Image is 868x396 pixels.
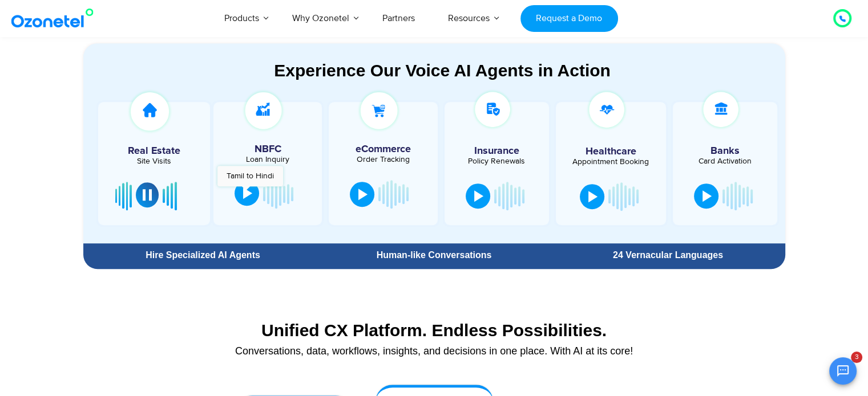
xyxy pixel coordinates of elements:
[334,144,431,154] h5: eCommerce
[104,146,204,156] h5: Real Estate
[95,60,790,80] div: Experience Our Voice AI Agents in Action
[219,156,316,164] div: Loan Inquiry
[851,352,862,363] span: 3
[520,5,618,32] a: Request a Demo
[829,357,857,385] button: Open chat
[89,251,317,260] div: Hire Specialized AI Agents
[450,146,543,156] h5: Insurance
[450,157,543,165] div: Policy Renewals
[322,251,545,260] div: Human-like Conversations
[679,157,772,165] div: Card Activation
[679,146,772,156] h5: Banks
[104,157,204,165] div: Site Visits
[219,144,316,154] h5: NBFC
[564,158,657,166] div: Appointment Booking
[564,146,657,157] h5: Healthcare
[89,320,780,340] div: Unified CX Platform. Endless Possibilities.
[334,156,431,164] div: Order Tracking
[89,346,780,356] div: Conversations, data, workflows, insights, and decisions in one place. With AI at its core!
[556,251,779,260] div: 24 Vernacular Languages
